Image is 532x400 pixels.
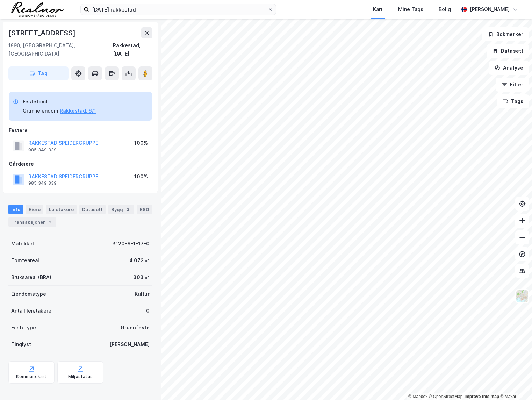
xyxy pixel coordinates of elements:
div: Miljøstatus [68,374,93,379]
button: Filter [496,78,529,92]
div: Tinglyst [11,340,31,349]
img: Z [516,290,529,303]
a: OpenStreetMap [429,394,463,399]
button: Rakkestad, 6/1 [60,107,96,115]
div: Datasett [79,205,106,214]
div: Info [8,205,23,214]
div: Gårdeiere [9,160,152,168]
div: 4 072 ㎡ [129,256,150,265]
a: Improve this map [465,394,499,399]
div: [PERSON_NAME] [109,340,150,349]
a: Mapbox [408,394,427,399]
div: [STREET_ADDRESS] [8,27,77,38]
div: Mine Tags [398,5,423,14]
iframe: Chat Widget [497,366,532,400]
div: 985 349 339 [28,180,57,186]
button: Datasett [487,44,529,58]
div: Matrikkel [11,240,34,248]
div: ESG [137,205,152,214]
div: Transaksjoner [8,217,56,227]
div: Festetomt [23,98,96,106]
div: Bygg [108,205,134,214]
div: 0 [146,307,150,315]
div: Festetype [11,323,36,332]
div: Eiere [26,205,43,214]
div: [PERSON_NAME] [470,5,510,14]
div: 100% [134,139,148,147]
div: Bolig [439,5,451,14]
div: Tomteareal [11,256,39,265]
div: 2 [46,219,53,226]
input: Søk på adresse, matrikkel, gårdeiere, leietakere eller personer [89,4,267,15]
div: Kultur [135,290,150,298]
div: Antall leietakere [11,307,51,315]
div: Festere [9,126,152,135]
div: Leietakere [46,205,77,214]
img: realnor-logo.934646d98de889bb5806.png [11,2,64,17]
button: Tags [497,94,529,108]
div: 985 349 339 [28,147,57,153]
div: Kommunekart [16,374,46,379]
div: Kart [373,5,383,14]
div: Eiendomstype [11,290,46,298]
div: 1890, [GEOGRAPHIC_DATA], [GEOGRAPHIC_DATA] [8,41,113,58]
div: Kontrollprogram for chat [497,366,532,400]
div: Rakkestad, [DATE] [113,41,152,58]
button: Tag [8,66,69,80]
div: 3120-6-1-17-0 [112,240,150,248]
div: 303 ㎡ [133,273,150,281]
div: 2 [124,206,131,213]
div: Grunnfeste [121,323,150,332]
button: Analyse [489,61,529,75]
div: Bruksareal (BRA) [11,273,51,281]
div: 100% [134,172,148,181]
div: Grunneiendom [23,107,58,115]
button: Bokmerker [482,27,529,41]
